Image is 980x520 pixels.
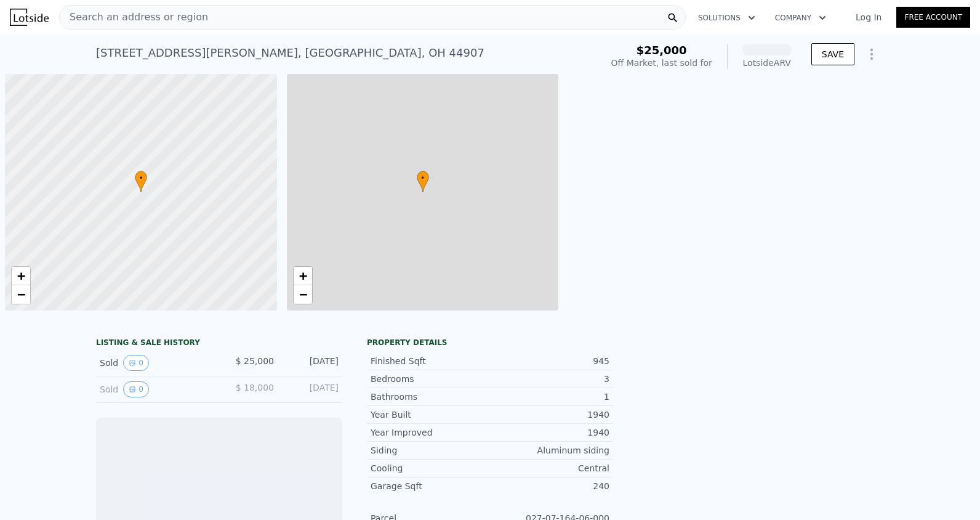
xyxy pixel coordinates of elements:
[299,268,307,283] span: +
[371,373,490,385] div: Bedrooms
[135,173,147,184] span: •
[299,286,307,302] span: −
[688,7,765,29] button: Solutions
[10,9,49,26] img: Lotside
[490,355,609,367] div: 945
[371,355,490,367] div: Finished Sqft
[490,426,609,439] div: 1940
[96,338,342,350] div: LISTING & SALE HISTORY
[417,173,429,184] span: •
[17,268,25,283] span: +
[490,480,609,492] div: 240
[284,381,339,397] div: [DATE]
[637,44,687,57] span: $25,000
[12,267,30,285] a: Zoom in
[17,286,25,302] span: −
[490,444,609,457] div: Aluminum siding
[490,462,609,474] div: Central
[765,7,836,29] button: Company
[60,10,208,25] span: Search an address or region
[490,373,609,385] div: 3
[811,43,854,65] button: SAVE
[100,381,209,397] div: Sold
[371,408,490,421] div: Year Built
[294,285,312,304] a: Zoom out
[896,7,970,28] a: Free Account
[236,356,274,366] span: $ 25,000
[294,267,312,285] a: Zoom in
[742,57,792,69] div: Lotside ARV
[859,42,884,67] button: Show Options
[611,57,712,69] div: Off Market, last sold for
[236,383,274,392] span: $ 18,000
[12,285,30,304] a: Zoom out
[123,381,149,397] button: View historical data
[371,391,490,403] div: Bathrooms
[371,426,490,439] div: Year Improved
[371,444,490,457] div: Siding
[100,355,209,371] div: Sold
[371,462,490,474] div: Cooling
[490,408,609,421] div: 1940
[417,171,429,192] div: •
[841,11,896,23] a: Log In
[96,44,484,62] div: [STREET_ADDRESS][PERSON_NAME] , [GEOGRAPHIC_DATA] , OH 44907
[367,338,613,347] div: Property details
[135,171,147,192] div: •
[123,355,149,371] button: View historical data
[371,480,490,492] div: Garage Sqft
[284,355,339,371] div: [DATE]
[490,391,609,403] div: 1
